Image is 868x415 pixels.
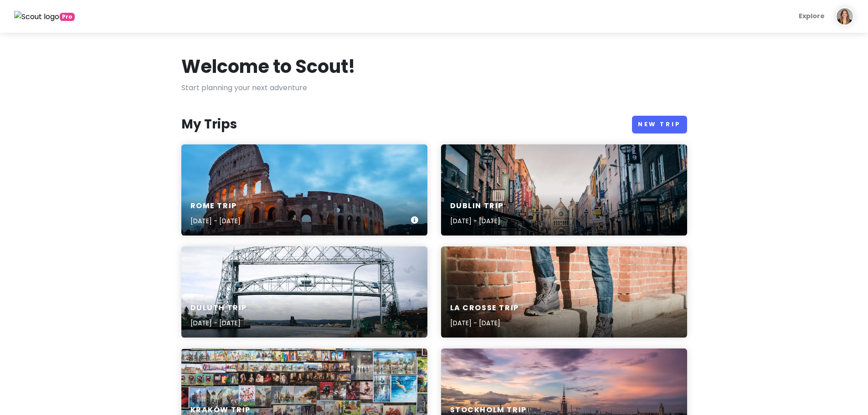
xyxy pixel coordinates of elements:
h6: Rome Trip [190,201,241,211]
h1: Welcome to Scout! [181,55,355,78]
h6: La Crosse Trip [450,303,519,313]
a: person standing beside brown brick wallLa Crosse Trip[DATE] - [DATE] [441,246,687,338]
a: Explore [795,7,828,25]
p: [DATE] - [DATE] [190,318,247,328]
img: Scout logo [14,11,60,23]
p: [DATE] - [DATE] [190,216,241,226]
h6: Dublin Trip [450,201,504,211]
p: Start planning your next adventure [181,82,687,94]
img: User profile [836,7,854,26]
a: New Trip [632,116,687,133]
span: greetings, globetrotter [60,13,75,21]
h6: Duluth Trip [190,303,247,313]
a: people walking on street heading towards churchDublin Trip[DATE] - [DATE] [441,144,687,236]
a: gray metal bridge over river under white sky during daytimeDuluth Trip[DATE] - [DATE] [181,246,427,338]
p: [DATE] - [DATE] [450,216,504,226]
p: [DATE] - [DATE] [450,318,519,328]
h6: Stockholm Trip [450,405,527,415]
h3: My Trips [181,116,237,133]
a: Pro [14,10,75,22]
a: Colosseum arena photographyRome Trip[DATE] - [DATE] [181,144,427,236]
h6: Kraków Trip [190,405,251,415]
